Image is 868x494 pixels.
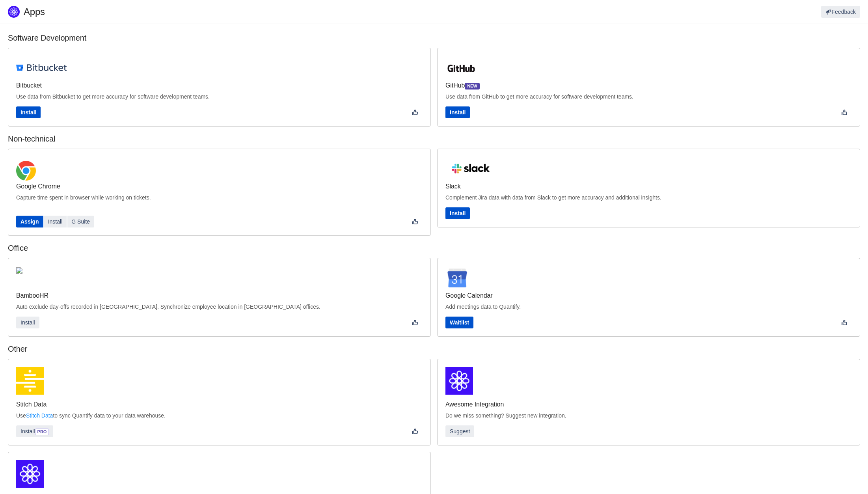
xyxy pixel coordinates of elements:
[16,317,39,328] button: Install
[837,317,852,328] button: like
[8,32,860,44] h2: Software Development
[408,216,423,227] button: like
[16,460,44,488] img: quantify_icon_jira.png
[16,161,36,181] img: google-chrome-logo.png
[445,82,852,89] h3: GitHub
[8,343,860,355] h2: Other
[837,106,852,118] button: like
[445,401,852,408] h3: Awesome Integration
[445,106,470,118] button: Install
[16,82,423,89] h3: Bitbucket
[67,216,94,227] a: G Suite
[445,194,852,202] p: Complement Jira data with data from Slack to get more accuracy and additional insights.
[445,367,473,395] img: quantify_icon_jira.png
[841,319,848,326] span: like
[16,292,423,300] h3: BambooHR
[465,83,479,89] span: NEW
[408,425,423,437] button: like
[16,303,423,311] p: Auto exclude day-offs recorded in [GEOGRAPHIC_DATA]. Synchronize employee location in [GEOGRAPHIC...
[16,183,423,190] h3: Google Chrome
[412,109,418,116] span: like
[445,62,477,75] img: github_logo.png
[450,210,466,216] span: Install
[16,412,423,420] p: Use to sync Quantify data to your data warehouse.
[445,157,496,181] img: slack-logo.png
[445,425,474,437] button: Suggest
[8,133,860,145] h2: Non-technical
[16,93,423,101] p: Use data from Bitbucket to get more accuracy for software development teams.
[412,428,418,434] span: like
[16,267,22,274] img: bLogoRound.png
[16,401,423,408] h3: Stitch Data
[16,194,423,210] p: Capture time spent in browser while working on tickets.
[445,93,852,101] p: Use data from GitHub to get more accuracy for software development teams.
[445,183,852,190] h3: Slack
[16,425,53,437] button: InstallPRO
[821,6,860,18] button: Feedback
[16,106,41,118] a: Install
[35,429,49,435] span: PRO
[8,242,860,254] h2: Office
[412,218,418,225] span: like
[841,109,848,116] span: like
[16,216,43,227] button: Assign
[445,207,470,219] button: Install
[408,106,423,118] button: like
[44,216,67,227] a: Install
[16,367,44,395] img: stitch-logo.png
[16,64,67,71] img: Bitbucket@2x-blue.png
[445,303,852,311] p: Add meetings data to Quantify.
[20,319,35,326] span: Install
[8,6,20,18] img: Quantify
[408,317,423,328] button: like
[445,317,473,328] button: Waitlist
[412,319,418,326] span: like
[26,412,53,419] a: Stitch Data
[445,292,852,300] h3: Google Calendar
[445,266,469,290] img: google-calendar-logo.png
[24,6,312,18] h1: Apps
[445,412,852,420] p: Do we miss something? Suggest new integration.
